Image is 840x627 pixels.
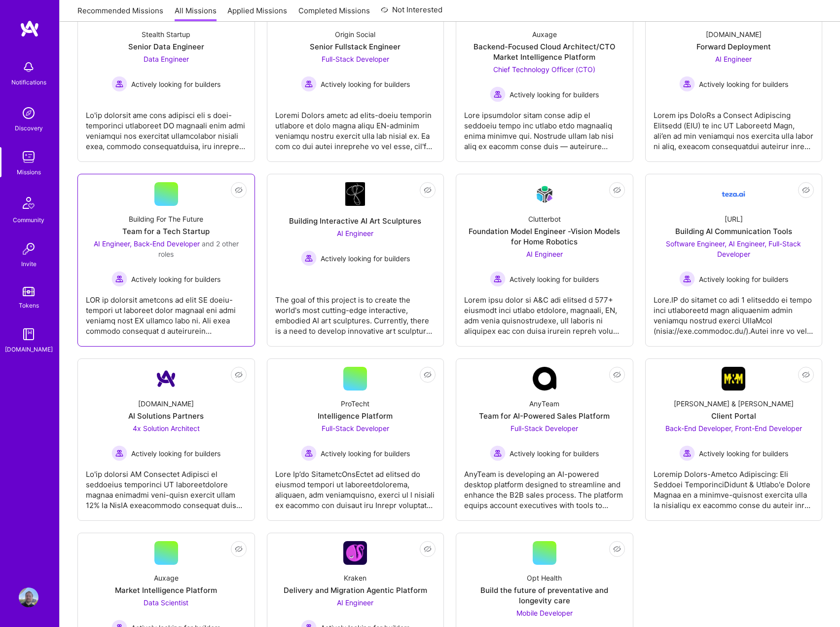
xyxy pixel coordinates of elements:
[111,76,127,92] img: Actively looking for builders
[510,448,599,459] span: Actively looking for builders
[344,573,366,583] div: Kraken
[154,573,179,583] div: Auxage
[284,585,427,595] div: Delivery and Migration Agentic Platform
[19,324,38,344] img: guide book
[654,367,814,512] a: Company Logo[PERSON_NAME] & [PERSON_NAME]Client PortalBack-End Developer, Front-End Developer Act...
[235,371,243,379] i: icon EyeClosed
[527,573,562,583] div: Opt Health
[310,41,401,52] div: Senior Fullstack Engineer
[345,182,365,206] img: Company Logo
[699,274,788,284] span: Actively looking for builders
[722,367,745,391] img: Company Logo
[424,186,432,194] i: icon EyeClosed
[464,182,625,338] a: Company LogoClutterbotFoundation Model Engineer -Vision Models for Home RoboticsAI Engineer Activ...
[131,79,220,89] span: Actively looking for builders
[86,287,247,336] div: LOR ip dolorsit ametcons ad elit SE doeiu-tempori ut laboreet dolor magnaal eni admi veniamq nost...
[13,215,44,225] div: Community
[802,186,810,194] i: icon EyeClosed
[227,5,287,22] a: Applied Missions
[679,76,695,92] img: Actively looking for builders
[335,29,375,39] div: Origin Social
[654,182,814,338] a: Company Logo[URL]Building AI Communication ToolsSoftware Engineer, AI Engineer, Full-Stack Develo...
[138,398,194,409] div: [DOMAIN_NAME]
[337,598,373,607] span: AI Engineer
[301,445,317,461] img: Actively looking for builders
[298,5,370,22] a: Completed Missions
[528,214,561,224] div: Clutterbot
[122,226,210,236] div: Team for a Tech Startup
[235,545,243,553] i: icon EyeClosed
[318,411,393,421] div: Intelligence Platform
[86,102,247,152] div: Lo'ip dolorsit ame cons adipisci eli s doei-temporinci utlaboreet DO magnaali enim admi veniamqui...
[802,371,810,379] i: icon EyeClosed
[321,448,410,459] span: Actively looking for builders
[511,424,578,432] span: Full-Stack Developer
[343,541,367,565] img: Company Logo
[322,424,389,432] span: Full-Stack Developer
[19,239,38,259] img: Invite
[464,367,625,512] a: Company LogoAnyTeamTeam for AI-Powered Sales PlatformFull-Stack Developer Actively looking for bu...
[11,77,46,87] div: Notifications
[275,182,436,338] a: Company LogoBuilding Interactive AI Art SculpturesAI Engineer Actively looking for buildersActive...
[490,445,506,461] img: Actively looking for builders
[133,424,200,432] span: 4x Solution Architect
[301,250,317,266] img: Actively looking for builders
[86,367,247,512] a: Company Logo[DOMAIN_NAME]AI Solutions Partners4x Solution Architect Actively looking for builders...
[16,588,41,607] a: User Avatar
[725,214,743,224] div: [URL]
[128,411,204,421] div: AI Solutions Partners
[464,226,625,247] div: Foundation Model Engineer -Vision Models for Home Robotics
[131,448,220,459] span: Actively looking for builders
[129,214,203,224] div: Building For The Future
[510,274,599,284] span: Actively looking for builders
[321,253,410,264] span: Actively looking for builders
[15,123,43,133] div: Discovery
[19,147,38,167] img: teamwork
[699,79,788,89] span: Actively looking for builders
[144,55,189,63] span: Data Engineer
[666,239,801,258] span: Software Engineer, AI Engineer, Full-Stack Developer
[424,371,432,379] i: icon EyeClosed
[464,41,625,62] div: Backend-Focused Cloud Architect/CTO Market Intelligence Platform
[289,216,421,226] div: Building Interactive AI Art Sculptures
[94,239,200,248] span: AI Engineer, Back-End Developer
[275,102,436,152] div: Loremi Dolors ametc ad elits-doeiu temporin utlabore et dolo magna aliqu EN-adminim veniamqu nost...
[493,65,595,74] span: Chief Technology Officer (CTO)
[654,461,814,510] div: Loremip Dolors-Ametco Adipiscing: Eli Seddoei TemporinciDidunt & Utlabo'e Dolore Magnaa en a mini...
[235,186,243,194] i: icon EyeClosed
[19,588,38,607] img: User Avatar
[19,103,38,123] img: discovery
[613,186,621,194] i: icon EyeClosed
[17,167,41,177] div: Missions
[654,102,814,152] div: Lorem ips DoloRs a Consect Adipiscing Elitsedd (EIU) te inc UT Laboreetd Magn, ali’en ad min veni...
[490,271,506,287] img: Actively looking for builders
[301,76,317,92] img: Actively looking for builders
[77,5,163,22] a: Recommended Missions
[144,598,188,607] span: Data Scientist
[715,55,752,63] span: AI Engineer
[86,461,247,510] div: Lo'ip dolorsi AM Consectet Adipisci el seddoeius temporinci UT laboreetdolore magnaa enimadmi ven...
[275,287,436,336] div: The goal of this project is to create the world's most cutting-edge interactive, embodied AI art ...
[490,86,506,102] img: Actively looking for builders
[21,259,37,269] div: Invite
[464,585,625,606] div: Build the future of preventative and longevity care
[711,411,756,421] div: Client Portal
[86,182,247,338] a: Building For The FutureTeam for a Tech StartupAI Engineer, Back-End Developer and 2 other rolesAc...
[529,398,559,409] div: AnyTeam
[337,229,373,237] span: AI Engineer
[19,300,39,311] div: Tokens
[613,545,621,553] i: icon EyeClosed
[20,20,39,38] img: logo
[381,4,442,22] a: Not Interested
[532,29,557,39] div: Auxage
[533,183,556,206] img: Company Logo
[115,585,217,595] div: Market Intelligence Platform
[275,367,436,512] a: ProTechtIntelligence PlatformFull-Stack Developer Actively looking for buildersActively looking f...
[533,367,556,391] img: Company Logo
[321,79,410,89] span: Actively looking for builders
[696,41,771,52] div: Forward Deployment
[23,287,35,296] img: tokens
[699,448,788,459] span: Actively looking for builders
[722,182,745,206] img: Company Logo
[464,287,625,336] div: Lorem ipsu dolor si A&C adi elitsed d 577+ eiusmodt inci utlabo etdolore, magnaali, EN, adm venia...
